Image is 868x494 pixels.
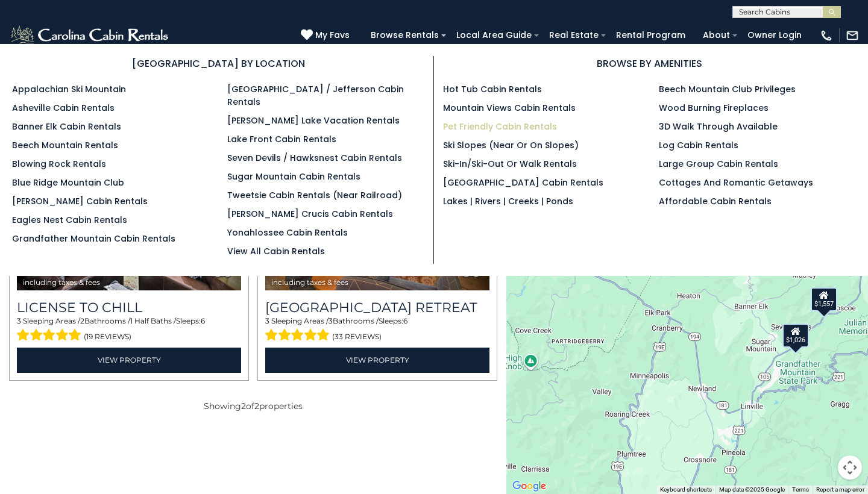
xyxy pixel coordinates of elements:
[227,208,393,220] a: [PERSON_NAME] Crucis Cabin Rentals
[443,177,603,189] a: [GEOGRAPHIC_DATA] Cabin Rentals
[227,189,402,201] a: Tweetsie Cabin Rentals (Near Railroad)
[820,29,833,42] img: phone-regular-white.png
[301,29,353,42] a: My Favs
[509,478,549,494] img: Google
[659,102,769,114] a: Wood Burning Fireplaces
[697,26,736,45] a: About
[443,139,579,151] a: Ski Slopes (Near or On Slopes)
[811,287,837,311] div: $1,557
[450,26,538,45] a: Local Area Guide
[332,329,382,345] span: (33 reviews)
[741,26,808,45] a: Owner Login
[838,455,862,480] button: Map camera controls
[271,278,348,286] span: including taxes & fees
[254,401,259,411] span: 2
[443,56,856,71] h3: BROWSE BY AMENITIES
[23,260,68,277] span: $1,026
[509,478,549,494] a: Open this area in Google Maps (opens a new window)
[265,316,269,325] span: 3
[846,29,859,42] img: mail-regular-white.png
[227,227,348,239] a: Yonahlossee Cabin Rentals
[241,401,246,411] span: 2
[12,233,175,245] a: Grandfather Mountain Cabin Rentals
[9,23,172,48] img: White-1-2.png
[610,26,691,45] a: Rental Program
[9,400,497,412] p: Showing of properties
[12,158,106,170] a: Blowing Rock Rentals
[443,83,542,95] a: Hot Tub Cabin Rentals
[12,139,118,151] a: Beech Mountain Rentals
[315,29,350,42] span: My Favs
[227,83,404,108] a: [GEOGRAPHIC_DATA] / Jefferson Cabin Rentals
[659,120,778,133] a: 3D Walk Through Available
[443,158,577,170] a: Ski-in/Ski-Out or Walk Rentals
[443,195,573,207] a: Lakes | Rivers | Creeks | Ponds
[719,486,785,493] span: Map data ©2025 Google
[365,26,445,45] a: Browse Rentals
[80,316,84,325] span: 2
[227,152,402,164] a: Seven Devils / Hawksnest Cabin Rentals
[543,26,605,45] a: Real Estate
[443,120,557,133] a: Pet Friendly Cabin Rentals
[84,329,131,345] span: (19 reviews)
[659,139,738,151] a: Log Cabin Rentals
[12,120,121,133] a: Banner Elk Cabin Rentals
[17,316,241,345] div: Sleeping Areas / Bathrooms / Sleeps:
[23,278,100,286] span: including taxes & fees
[660,486,712,494] button: Keyboard shortcuts
[659,177,813,189] a: Cottages and Romantic Getaways
[265,299,489,316] a: [GEOGRAPHIC_DATA] Retreat
[12,102,115,114] a: Asheville Cabin Rentals
[659,83,796,95] a: Beech Mountain Club Privileges
[659,195,772,207] a: Affordable Cabin Rentals
[403,316,407,325] span: 6
[659,158,778,170] a: Large Group Cabin Rentals
[227,114,400,127] a: [PERSON_NAME] Lake Vacation Rentals
[12,56,424,71] h3: [GEOGRAPHIC_DATA] BY LOCATION
[17,348,241,372] a: View Property
[12,83,126,95] a: Appalachian Ski Mountain
[265,348,489,372] a: View Property
[329,316,333,325] span: 3
[271,260,314,277] span: $1,557
[265,316,489,345] div: Sleeping Areas / Bathrooms / Sleeps:
[265,299,489,316] h3: Boulder Falls Retreat
[130,316,176,325] span: 1 Half Baths /
[792,486,809,493] a: Terms (opens in new tab)
[201,316,205,325] span: 6
[227,170,360,183] a: Sugar Mountain Cabin Rentals
[17,316,21,325] span: 3
[12,195,148,207] a: [PERSON_NAME] Cabin Rentals
[782,324,809,348] div: $1,026
[12,214,127,226] a: Eagles Nest Cabin Rentals
[12,177,124,189] a: Blue Ridge Mountain Club
[17,299,241,316] a: License to Chill
[227,133,336,145] a: Lake Front Cabin Rentals
[443,102,576,114] a: Mountain Views Cabin Rentals
[227,245,325,257] a: View All Cabin Rentals
[816,486,864,493] a: Report a map error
